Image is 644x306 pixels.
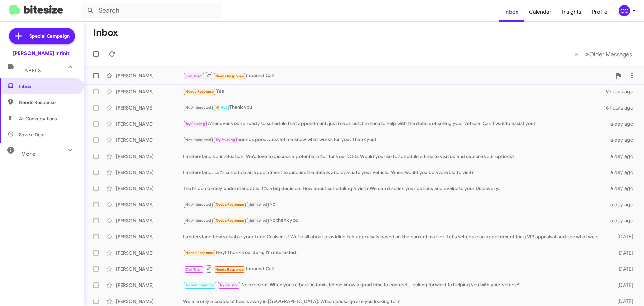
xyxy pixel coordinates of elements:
[499,2,524,22] a: Inbox
[116,217,183,224] div: [PERSON_NAME]
[183,185,606,192] div: That's completely understandable! It’s a big decision. How about scheduling a visit? We can discu...
[606,121,639,127] div: a day ago
[185,251,214,255] span: Needs Response
[249,202,267,207] span: Unfinished
[13,50,71,57] div: [PERSON_NAME] Infiniti
[81,3,222,19] input: Search
[185,74,203,78] span: Call Them
[116,282,183,289] div: [PERSON_NAME]
[571,47,636,61] nav: Page navigation example
[116,72,183,79] div: [PERSON_NAME]
[606,250,639,256] div: [DATE]
[215,267,244,272] span: Needs Response
[183,120,606,128] div: Whenever you're ready to schedule that appointment, just reach out. I'm here to help with the det...
[21,151,35,157] span: More
[183,281,606,289] div: No problem! When you're back in town, let me know a good time to connect. Looking forward to help...
[606,137,639,143] div: a day ago
[183,88,606,95] div: Yes
[183,104,604,112] div: Thank you
[249,218,267,223] span: Unfinished
[216,105,227,110] span: 🔥 Hot
[586,50,589,58] span: »
[570,47,582,61] button: Previous
[93,27,118,38] h1: Inbox
[185,122,205,126] span: Try Pausing
[116,185,183,192] div: [PERSON_NAME]
[587,2,613,22] a: Profile
[574,50,578,58] span: «
[582,47,636,61] button: Next
[185,138,211,142] span: Not-Interested
[185,202,211,207] span: Not-Interested
[606,266,639,272] div: [DATE]
[116,266,183,272] div: [PERSON_NAME]
[557,2,587,22] a: Insights
[183,153,606,160] div: I understand your situation. We’d love to discuss a potential offer for your Q50. Would you like ...
[183,265,606,273] div: Inbound Call
[183,249,606,257] div: Hey! Thank you! Sure, I'm interested!
[116,201,183,208] div: [PERSON_NAME]
[219,283,239,287] span: Try Pausing
[606,298,639,305] div: [DATE]
[216,138,235,142] span: Try Pausing
[613,5,637,16] button: CC
[183,169,606,176] div: I understand. Let's schedule an appointment to discuss the details and evaluate your vehicle. Whe...
[21,68,41,74] span: Labels
[606,201,639,208] div: a day ago
[183,71,612,80] div: Inbound Call
[606,153,639,160] div: a day ago
[116,137,183,143] div: [PERSON_NAME]
[183,233,606,240] div: I understand how valuable your Land Cruiser is! We’re all about providing fair appraisals based o...
[116,104,183,111] div: [PERSON_NAME]
[183,201,606,208] div: No
[116,88,183,95] div: [PERSON_NAME]
[606,217,639,224] div: a day ago
[29,33,70,39] span: Special Campaign
[606,88,639,95] div: 9 hours ago
[589,51,632,58] span: Older Messages
[216,202,244,207] span: Needs Response
[116,169,183,176] div: [PERSON_NAME]
[116,121,183,127] div: [PERSON_NAME]
[524,2,557,22] a: Calendar
[185,218,211,223] span: Not-Interested
[619,5,630,16] div: CC
[185,267,203,272] span: Call Them
[606,282,639,289] div: [DATE]
[183,298,606,305] div: We are only a couple of hours away in [GEOGRAPHIC_DATA]. Which package are you looking for?
[606,233,639,240] div: [DATE]
[19,99,76,106] span: Needs Response
[116,250,183,256] div: [PERSON_NAME]
[606,169,639,176] div: a day ago
[604,104,639,111] div: 16 hours ago
[183,136,606,144] div: Sounds good. Just let me know what works for you. Thank you!
[185,283,215,287] span: Appointment Set
[19,115,57,122] span: All Conversations
[19,83,76,90] span: Inbox
[116,298,183,305] div: [PERSON_NAME]
[216,218,244,223] span: Needs Response
[9,28,75,44] a: Special Campaign
[19,131,44,138] span: Save a Deal
[606,185,639,192] div: a day ago
[185,105,211,110] span: Not-Interested
[183,217,606,224] div: No thank you.
[116,233,183,240] div: [PERSON_NAME]
[185,89,214,94] span: Needs Response
[116,153,183,160] div: [PERSON_NAME]
[215,74,244,78] span: Needs Response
